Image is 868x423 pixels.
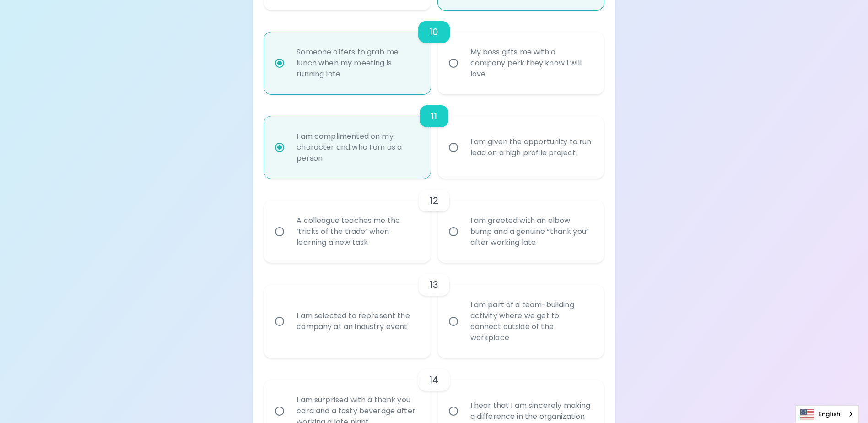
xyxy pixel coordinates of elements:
[264,179,604,263] div: choice-group-check
[289,299,425,343] div: I am selected to represent the company at an industry event
[795,405,859,423] aside: Language selected: English
[289,204,425,259] div: A colleague teaches me the ‘tricks of the trade’ when learning a new task
[463,288,599,354] div: I am part of a team-building activity where we get to connect outside of the workplace
[795,405,859,423] div: Language
[289,120,425,175] div: I am complimented on my character and who I am as a person
[463,125,599,169] div: I am given the opportunity to run lead on a high profile project
[463,204,599,259] div: I am greeted with an elbow bump and a genuine “thank you” after working late
[796,406,858,423] a: English
[430,277,438,292] h6: 13
[264,10,604,94] div: choice-group-check
[264,263,604,358] div: choice-group-check
[463,36,599,91] div: My boss gifts me with a company perk they know I will love
[429,25,438,39] h6: 10
[430,193,438,208] h6: 12
[429,373,438,387] h6: 14
[289,36,425,91] div: Someone offers to grab me lunch when my meeting is running late
[431,109,437,124] h6: 11
[264,94,604,179] div: choice-group-check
